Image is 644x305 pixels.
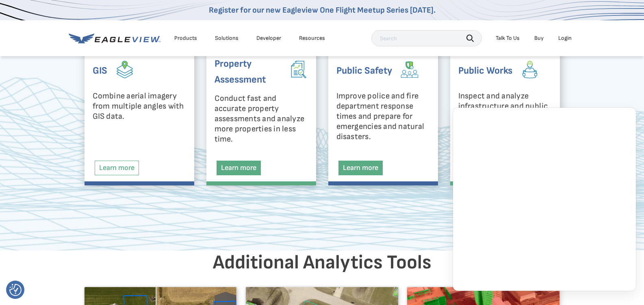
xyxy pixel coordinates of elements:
[299,35,325,42] div: Resources
[256,35,281,42] a: Developer
[215,56,281,87] h6: Property Assessment
[209,5,436,15] a: Register for our new Eagleview One Flight Meetup Series [DATE].
[336,56,392,85] h6: Public Safety
[458,56,512,85] h6: Public Works
[213,251,432,274] strong: Additional Analytics Tools
[93,91,186,122] p: Combine aerial imagery from multiple angles with GIS data.
[458,91,552,122] p: Inspect and analyze infrastructure and public assets.
[558,35,572,42] div: Login
[9,284,22,296] button: Consent Preferences
[496,35,520,42] div: Talk To Us
[338,161,383,175] a: Learn more
[215,94,308,144] p: Conduct fast and accurate property assessments and analyze more properties in less time.
[93,65,107,77] strong: GIS
[217,161,261,175] a: Learn more
[95,161,139,175] a: Learn more
[534,35,544,42] a: Buy
[174,35,197,42] div: Products
[371,30,482,46] input: Search
[215,35,239,42] div: Solutions
[336,91,430,142] p: Improve police and fire department response times and prepare for emergencies and natural disasters.
[9,284,22,296] img: Revisit consent button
